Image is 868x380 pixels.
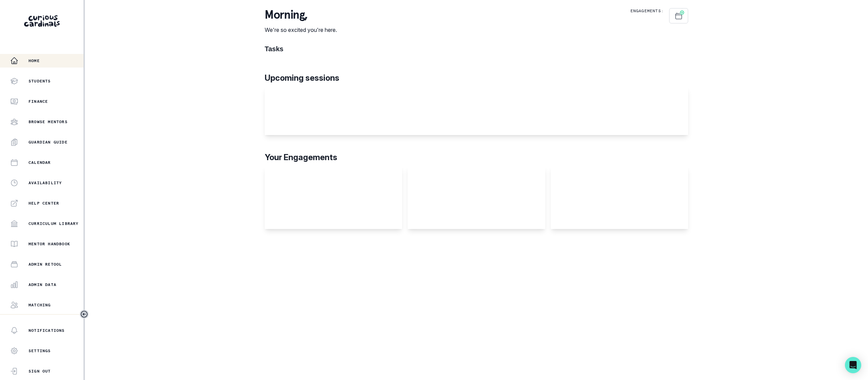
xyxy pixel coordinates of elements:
p: We're so excited you're here. [265,26,337,34]
p: Curriculum Library [29,221,79,226]
div: Open Intercom Messenger [845,357,861,373]
button: Schedule Sessions [669,8,688,23]
p: Sign Out [29,368,51,374]
p: Matching [29,302,51,308]
p: Notifications [29,328,65,333]
img: Curious Cardinals Logo [24,15,60,27]
p: Help Center [29,201,59,206]
button: Toggle sidebar [80,310,89,319]
p: Settings [29,348,51,354]
p: Home [29,58,40,63]
p: Students [29,78,51,84]
p: morning , [265,8,337,22]
h1: Tasks [265,45,688,53]
p: Guardian Guide [29,139,68,145]
p: Finance [29,99,48,104]
p: Browse Mentors [29,119,68,125]
p: Engagements: [630,8,664,14]
p: Availability [29,180,62,186]
p: Calendar [29,160,51,165]
p: Upcoming sessions [265,72,688,84]
p: Your Engagements [265,151,688,164]
p: Admin Retool [29,262,62,267]
p: Admin Data [29,282,56,287]
p: Mentor Handbook [29,241,70,247]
